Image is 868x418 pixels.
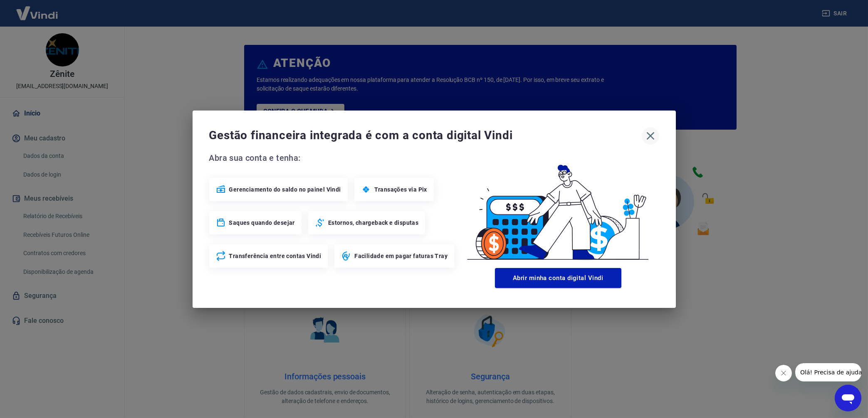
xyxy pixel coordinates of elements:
[354,252,448,260] span: Facilidade em pagar faturas Tray
[495,268,621,288] button: Abrir minha conta digital Vindi
[209,151,457,165] span: Abra sua conta e tenha:
[835,385,861,411] iframe: Botão para abrir a janela de mensagens
[328,219,418,227] span: Estornos, chargeback e disputas
[229,252,321,260] span: Transferência entre contas Vindi
[209,127,642,144] span: Gestão financeira integrada é com a conta digital Vindi
[229,219,295,227] span: Saques quando desejar
[5,6,70,12] span: Olá! Precisa de ajuda?
[775,365,792,381] iframe: Fechar mensagem
[795,363,861,381] iframe: Mensagem da empresa
[457,151,659,265] img: Good Billing
[374,185,427,194] span: Transações via Pix
[229,185,341,194] span: Gerenciamento do saldo no painel Vindi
